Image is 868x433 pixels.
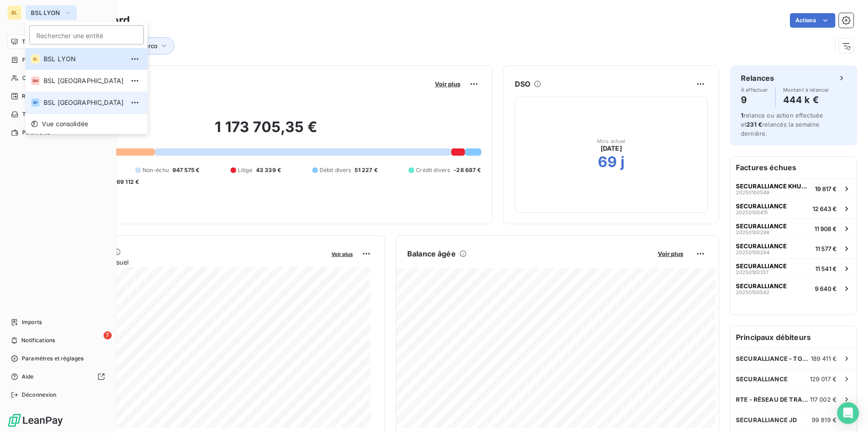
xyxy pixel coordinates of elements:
span: 43 339 € [256,166,281,174]
span: BSL [GEOGRAPHIC_DATA] [44,76,124,85]
span: -28 687 € [454,166,481,174]
span: À effectuer [741,87,768,93]
button: SECURALLIANCE2025010041512 643 € [730,198,857,218]
h4: 444 k € [783,93,829,107]
span: SECURALLIANCE [736,262,787,270]
span: 51 227 € [355,166,377,174]
button: SECURALLIANCE KHUNE [PERSON_NAME]2025010054919 817 € [730,178,857,198]
h6: Balance âgée [407,248,456,259]
span: 20250100294 [736,250,769,255]
span: SECURALLIANCE [736,375,788,383]
span: SECURALLIANCE - TOTAL [736,355,811,362]
span: BSL [GEOGRAPHIC_DATA] [44,98,124,107]
span: Relances [22,92,46,100]
span: Voir plus [658,250,683,257]
h2: 69 [598,153,617,171]
span: SECURALLIANCE [736,282,787,290]
span: 11 908 € [814,225,837,232]
span: SECURALLIANCE JD [736,416,797,423]
input: placeholder [29,25,144,44]
span: Chiffre d'affaires mensuel [51,257,325,267]
button: SECURALLIANCE2025010029411 577 € [730,238,857,258]
span: 9 640 € [815,285,837,292]
span: Débit divers [320,166,351,174]
button: SECURALLIANCE202501005429 640 € [730,278,857,298]
span: Paiements [22,128,50,137]
button: Voir plus [329,250,355,258]
h6: Relances [741,73,774,84]
span: Tâches [22,110,41,118]
div: BM [31,76,40,85]
h6: DSO [515,79,530,89]
button: Voir plus [655,250,686,258]
span: 20250100415 [736,210,768,215]
span: 20250100351 [736,270,768,275]
span: Litige [238,166,252,174]
button: SECURALLIANCE2025010035111 541 € [730,258,857,278]
span: 129 017 € [810,375,837,383]
span: RTE - RÉSEAU DE TRANSPORT D’ÉLECTRICITÉ [736,396,810,403]
span: 20250100542 [736,290,769,295]
span: [DATE] [601,144,622,153]
span: 189 411 € [811,355,837,362]
span: Tableau de bord [22,38,64,46]
h2: 1 173 705,35 € [51,118,481,145]
span: 11 577 € [815,245,837,252]
div: BL [7,5,22,20]
span: Vue consolidée [42,119,88,128]
span: Imports [22,318,42,326]
span: 231 € [746,121,762,128]
span: Paramètres et réglages [22,354,84,363]
div: BP [31,98,40,107]
h6: Factures échues [730,157,857,178]
button: Actions [790,13,835,28]
span: 20250100549 [736,190,769,195]
button: SECURALLIANCE2025010029811 908 € [730,218,857,238]
span: 11 541 € [815,265,837,272]
h4: 9 [741,93,768,107]
span: 7 [104,331,112,340]
span: Mois actuel [597,138,626,144]
span: Crédit divers [416,166,450,174]
div: BL [31,54,40,64]
span: Notifications [21,336,55,344]
span: 1 [741,112,744,119]
span: 117 002 € [810,396,837,403]
button: Voir plus [432,80,463,88]
span: Déconnexion [22,391,57,399]
span: SECURALLIANCE [736,222,787,230]
span: 20250100298 [736,230,769,235]
span: Voir plus [331,251,353,257]
span: Clients [22,74,40,82]
h2: j [621,153,625,171]
span: Aide [22,373,34,381]
span: relance ou action effectuée et relancés la semaine dernière. [741,112,823,137]
span: BSL LYON [44,54,124,64]
a: Aide [7,369,108,384]
h6: Principaux débiteurs [730,326,857,348]
span: Montant à relancer [783,87,829,93]
span: 99 819 € [812,416,837,423]
span: SECURALLIANCE KHUNE [PERSON_NAME] [736,182,811,190]
span: -69 112 € [114,178,139,186]
span: Non-échu [143,166,169,174]
span: Factures [22,56,45,64]
span: SECURALLIANCE [736,242,787,250]
span: BSL LYON [31,9,60,16]
span: 947 575 € [173,166,199,174]
span: 19 817 € [815,185,837,192]
span: SECURALLIANCE [736,202,787,210]
span: 12 643 € [813,205,837,212]
img: Logo LeanPay [7,413,64,428]
span: Voir plus [435,80,460,88]
div: Open Intercom Messenger [837,402,859,424]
